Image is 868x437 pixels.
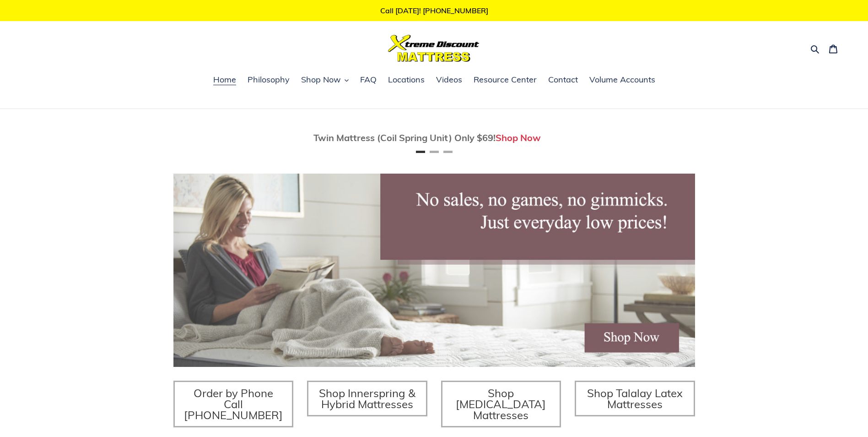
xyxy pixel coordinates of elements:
button: Page 1 [416,151,425,153]
span: Shop Talalay Latex Mattresses [587,386,683,411]
button: Shop Now [297,73,353,87]
a: Volume Accounts [585,73,660,87]
a: Philosophy [243,73,294,87]
span: Shop [MEDICAL_DATA] Mattresses [456,386,546,422]
a: Order by Phone Call [PHONE_NUMBER] [173,381,294,427]
a: Home [209,73,241,87]
span: Twin Mattress (Coil Spring Unit) Only $69! [313,132,496,143]
button: Page 2 [430,151,439,153]
a: Locations [383,73,429,87]
img: herobannermay2022-1652879215306_1200x.jpg [173,174,695,367]
a: Shop Now [496,132,541,143]
a: FAQ [356,73,381,87]
span: Contact [548,74,578,85]
span: Order by Phone Call [PHONE_NUMBER] [184,386,283,422]
a: Resource Center [469,73,541,87]
a: Videos [431,73,467,87]
span: Volume Accounts [589,74,655,85]
span: FAQ [360,74,377,85]
span: Shop Now [301,74,341,85]
a: Contact [544,73,582,87]
span: Philosophy [248,74,290,85]
span: Home [213,74,236,85]
a: Shop Innerspring & Hybrid Mattresses [307,381,427,416]
span: Resource Center [474,74,537,85]
span: Locations [388,74,425,85]
span: Shop Innerspring & Hybrid Mattresses [319,386,415,411]
span: Videos [436,74,462,85]
a: Shop Talalay Latex Mattresses [575,381,695,416]
a: Shop [MEDICAL_DATA] Mattresses [441,381,561,427]
img: Xtreme Discount Mattress [388,35,480,62]
button: Page 3 [443,151,453,153]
